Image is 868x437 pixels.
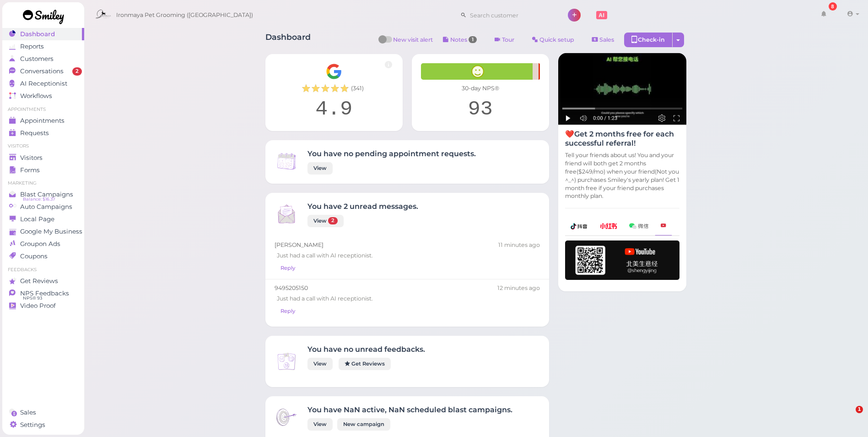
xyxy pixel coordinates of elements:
h4: You have NaN active, NaN scheduled blast campaigns. [307,405,512,414]
a: Reply [275,262,301,274]
img: douyin-2727e60b7b0d5d1bbe969c21619e8014.png [571,223,588,229]
a: AI Receptionist [2,77,84,90]
a: Requests [2,127,84,139]
div: Just had a call with AI receptionist. [275,292,540,305]
span: NPS Feedbacks [20,290,69,297]
span: NPS® 93 [23,295,42,302]
span: Video Proof [20,302,56,310]
div: 08/20 01:36pm [497,284,540,292]
div: 93 [421,97,540,122]
a: Groupon Ads [2,238,84,250]
a: Get Reviews [339,358,391,370]
a: Get Reviews [2,275,84,287]
input: Search customer [467,8,555,22]
span: 1 [856,406,863,413]
span: Sales [599,36,614,43]
div: 08/20 01:37pm [498,241,540,249]
span: 2 [72,67,82,76]
a: NPS Feedbacks NPS® 93 [2,287,84,300]
img: xhs-786d23addd57f6a2be217d5a65f4ab6b.png [600,223,617,229]
span: Conversations [20,67,64,75]
span: Google My Business [20,228,82,235]
span: Customers [20,55,54,63]
img: Inbox [275,405,298,429]
a: Sales [584,33,622,47]
span: Forms [20,166,40,174]
a: Appointments [2,115,84,127]
a: Settings [2,419,84,431]
a: Quick setup [524,33,582,47]
div: [PERSON_NAME] [275,241,540,249]
div: 4.9 [275,97,394,122]
span: New visit alert [393,36,433,49]
span: Blast Campaigns [20,191,73,198]
h4: You have no pending appointment requests. [307,149,476,158]
span: AI Receptionist [20,80,67,87]
span: Coupons [20,252,48,260]
a: Workflows [2,90,84,102]
span: Local Page [20,215,54,223]
a: View [307,418,333,431]
span: Auto Campaigns [20,203,72,211]
h4: You have 2 unread messages. [307,202,418,211]
a: Reports [2,40,84,53]
a: Tour [487,33,522,47]
span: Ironmaya Pet Grooming ([GEOGRAPHIC_DATA]) [116,2,253,28]
div: 30-day NPS® [421,84,540,93]
iframe: Intercom live chat [837,406,859,428]
p: Tell your friends about us! You and your friend will both get 2 months free($249/mo) when your fr... [565,151,679,200]
li: Marketing [2,180,84,186]
a: View [307,162,333,175]
img: Inbox [275,202,298,226]
span: Requests [20,129,49,137]
a: Local Page [2,213,84,225]
a: Conversations 2 [2,65,84,77]
img: Google__G__Logo-edd0e34f60d7ca4a2f4ece79cff21ae3.svg [326,63,342,80]
li: Appointments [2,106,84,113]
span: Get Reviews [20,277,58,285]
span: 1 [469,36,477,43]
span: Appointments [20,117,65,125]
span: 2 [328,217,338,224]
div: 9495205150 [275,284,540,292]
a: Reply [275,305,301,317]
div: Check-in [624,33,673,47]
span: Dashboard [20,30,55,38]
a: View 2 [307,215,344,227]
a: Forms [2,164,84,176]
img: Inbox [275,350,298,373]
a: Google My Business [2,225,84,238]
h4: ❤️Get 2 months free for each successful referral! [565,130,679,147]
li: Visitors [2,143,84,149]
div: 8 [829,2,837,11]
a: New campaign [337,418,390,431]
span: Visitors [20,154,43,162]
img: youtube-h-92280983ece59b2848f85fc261e8ffad.png [565,240,679,280]
span: Workflows [20,92,52,100]
span: Balance: $16.37 [23,196,55,203]
a: Coupons [2,250,84,262]
span: ( 341 ) [351,84,364,93]
span: Settings [20,421,45,429]
a: Customers [2,53,84,65]
img: AI receptionist [558,53,686,125]
span: Sales [20,409,36,416]
a: Dashboard [2,28,84,40]
a: View [307,358,333,370]
div: Just had a call with AI receptionist. [275,249,540,262]
img: Inbox [275,149,298,173]
li: Feedbacks [2,267,84,273]
button: Notes 1 [435,33,485,47]
h1: Dashboard [265,33,311,49]
span: Groupon Ads [20,240,60,248]
a: Auto Campaigns [2,201,84,213]
h4: You have no unread feedbacks. [307,345,425,354]
a: Video Proof [2,300,84,312]
img: wechat-a99521bb4f7854bbf8f190d1356e2cdb.png [629,223,648,229]
span: Reports [20,43,44,50]
a: Visitors [2,152,84,164]
a: Blast Campaigns Balance: $16.37 [2,188,84,201]
a: Sales [2,406,84,419]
